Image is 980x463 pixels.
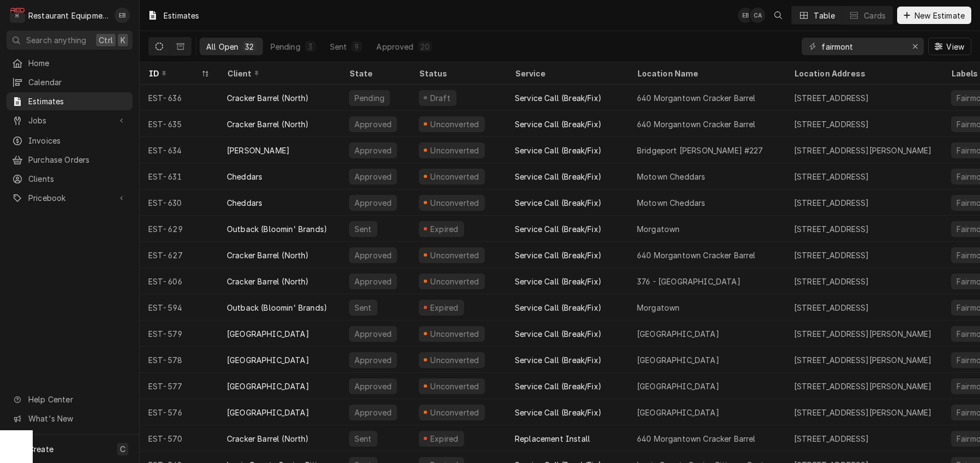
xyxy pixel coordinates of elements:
[794,328,932,340] div: [STREET_ADDRESS][PERSON_NAME]
[637,68,774,79] div: Location Name
[794,197,869,209] div: [STREET_ADDRESS]
[7,151,133,169] a: Purchase Orders
[353,197,393,209] div: Approved
[637,92,756,104] div: 640 Morgantown Cracker Barrel
[944,41,966,52] span: View
[515,433,590,444] div: Replacement Install
[28,173,127,185] span: Clients
[7,111,133,129] a: Go to Jobs
[928,38,971,55] button: View
[429,145,480,156] div: Unconverted
[140,137,218,163] div: EST-634
[99,34,113,46] span: Ctrl
[750,8,765,23] div: CA
[897,7,971,24] button: New Estimate
[227,197,262,209] div: Cheddars
[794,302,869,313] div: [STREET_ADDRESS]
[637,407,719,418] div: [GEOGRAPHIC_DATA]
[794,118,869,130] div: [STREET_ADDRESS]
[515,145,602,156] div: Service Call (Break/Fix)
[515,171,602,182] div: Service Call (Break/Fix)
[794,354,932,366] div: [STREET_ADDRESS][PERSON_NAME]
[429,276,480,287] div: Unconverted
[115,8,130,23] div: EB
[140,216,218,242] div: EST-629
[7,54,133,72] a: Home
[353,276,393,287] div: Approved
[28,154,127,165] span: Purchase Orders
[227,276,309,287] div: Cracker Barrel (North)
[349,68,401,79] div: State
[227,328,309,340] div: [GEOGRAPHIC_DATA]
[637,328,719,340] div: [GEOGRAPHIC_DATA]
[637,381,719,392] div: [GEOGRAPHIC_DATA]
[429,433,460,444] div: Expired
[738,8,753,23] div: EB
[140,189,218,216] div: EST-630
[912,10,967,21] span: New Estimate
[353,145,393,156] div: Approved
[140,399,218,425] div: EST-576
[7,92,133,110] a: Estimates
[794,381,932,392] div: [STREET_ADDRESS][PERSON_NAME]
[353,171,393,182] div: Approved
[794,92,869,104] div: [STREET_ADDRESS]
[515,223,602,235] div: Service Call (Break/Fix)
[227,118,309,130] div: Cracker Barrel (North)
[28,394,126,405] span: Help Center
[794,407,932,418] div: [STREET_ADDRESS][PERSON_NAME]
[353,92,386,104] div: Pending
[7,390,133,408] a: Go to Help Center
[10,8,25,23] div: R
[245,41,254,52] div: 32
[353,354,393,366] div: Approved
[121,34,125,46] span: K
[227,92,309,104] div: Cracker Barrel (North)
[637,354,719,366] div: [GEOGRAPHIC_DATA]
[515,407,602,418] div: Service Call (Break/Fix)
[140,111,218,137] div: EST-635
[420,41,430,52] div: 20
[270,41,300,52] div: Pending
[353,433,373,444] div: Sent
[330,41,347,52] div: Sent
[353,223,373,235] div: Sent
[227,433,309,444] div: Cracker Barrel (North)
[140,85,218,111] div: EST-636
[227,171,262,182] div: Cheddars
[515,197,602,209] div: Service Call (Break/Fix)
[7,189,133,207] a: Go to Pricebook
[515,92,602,104] div: Service Call (Break/Fix)
[227,354,309,366] div: [GEOGRAPHIC_DATA]
[227,250,309,261] div: Cracker Barrel (North)
[814,10,835,21] div: Table
[864,10,886,21] div: Cards
[429,171,480,182] div: Unconverted
[794,433,869,444] div: [STREET_ADDRESS]
[515,276,602,287] div: Service Call (Break/Fix)
[140,268,218,294] div: EST-606
[353,250,393,261] div: Approved
[7,132,133,150] a: Invoices
[7,73,133,91] a: Calendar
[206,41,238,52] div: All Open
[419,68,495,79] div: Status
[7,409,133,428] a: Go to What's New
[821,38,903,55] input: Keyword search
[353,407,393,418] div: Approved
[28,10,109,21] div: Restaurant Equipment Diagnostics
[750,8,765,23] div: Chrissy Adams's Avatar
[28,135,127,146] span: Invoices
[227,145,290,156] div: [PERSON_NAME]
[28,192,111,204] span: Pricebook
[637,171,705,182] div: Motown Cheddars
[738,8,753,23] div: Emily Bird's Avatar
[148,68,199,79] div: ID
[906,38,924,55] button: Erase input
[794,276,869,287] div: [STREET_ADDRESS]
[140,425,218,452] div: EST-570
[429,381,480,392] div: Unconverted
[353,118,393,130] div: Approved
[769,7,787,24] button: Open search
[28,96,127,107] span: Estimates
